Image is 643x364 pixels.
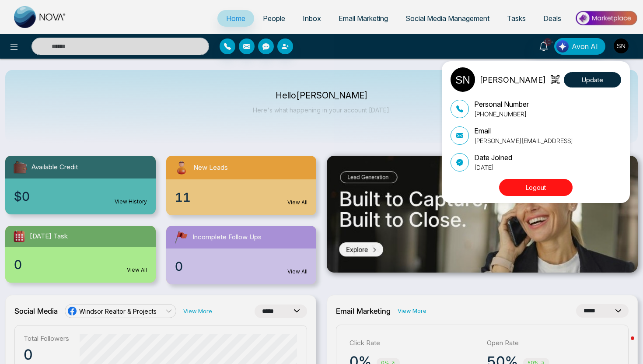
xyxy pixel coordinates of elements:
p: [PERSON_NAME][EMAIL_ADDRESS] [474,136,573,145]
p: [DATE] [474,163,512,172]
p: [PERSON_NAME] [479,74,546,86]
p: [PHONE_NUMBER] [474,109,529,119]
p: Date Joined [474,152,512,163]
button: Logout [499,179,573,196]
p: Personal Number [474,99,529,109]
button: Update [564,72,621,87]
iframe: Intercom live chat [613,334,634,355]
p: Email [474,126,573,136]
